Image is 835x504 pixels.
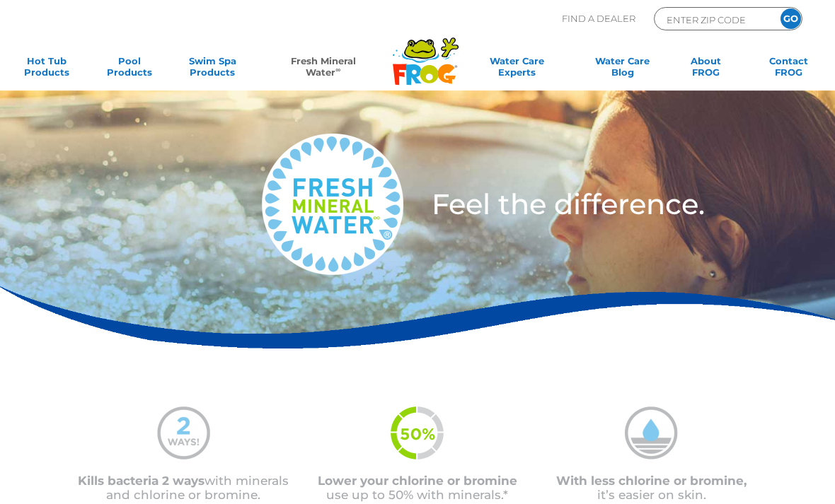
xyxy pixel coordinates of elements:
[781,8,801,29] input: GO
[562,7,635,30] p: Find A Dealer
[556,474,747,488] span: With less chlorine or bromine,
[391,406,444,459] img: fmw-50percent-icon
[335,66,340,74] sup: ∞
[318,474,517,488] span: Lower your chlorine or bromine
[665,11,761,28] input: Zip Code Form
[157,406,210,459] img: mineral-water-2-ways
[14,55,79,83] a: Hot TubProducts
[301,474,535,502] p: use up to 50% with minerals.*
[97,55,161,83] a: PoolProducts
[180,55,245,83] a: Swim SpaProducts
[534,474,768,502] p: it’s easier on skin.
[78,474,205,488] span: Kills bacteria 2 ways
[756,55,821,83] a: ContactFROG
[674,55,738,83] a: AboutFROG
[432,190,766,218] h3: Feel the difference.
[590,55,655,83] a: Water CareBlog
[462,55,572,83] a: Water CareExperts
[67,474,301,502] p: with minerals and chlorine or bromine.
[263,55,384,83] a: Fresh MineralWater∞
[625,406,678,459] img: mineral-water-less-chlorine
[262,134,403,275] img: fresh-mineral-water-logo-medium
